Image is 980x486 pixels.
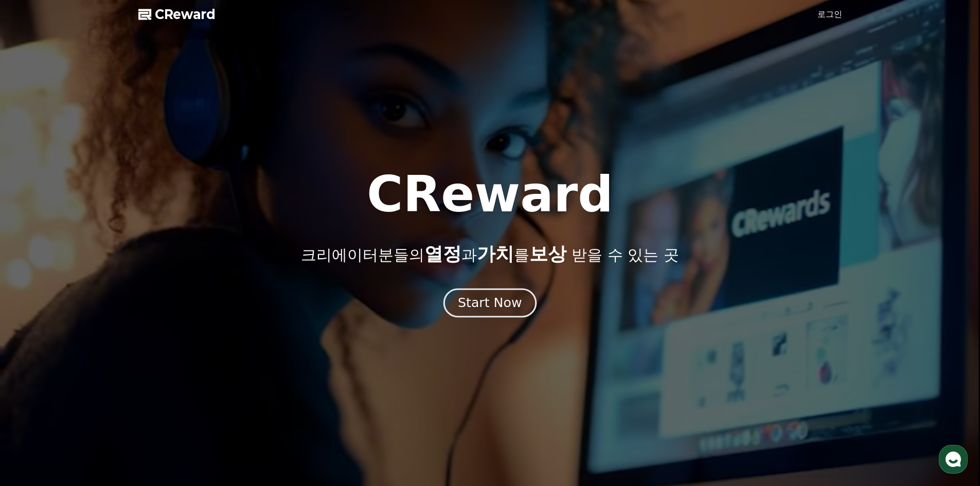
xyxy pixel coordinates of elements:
a: 대화 [68,326,133,352]
span: 보상 [529,243,566,264]
button: Start Now [443,288,537,317]
span: 홈 [32,341,39,350]
a: 홈 [3,326,68,352]
h1: CReward [367,170,613,219]
span: 열정 [424,243,461,264]
span: CReward [155,6,216,23]
div: Start Now [458,294,522,312]
a: Start Now [446,299,534,309]
span: 설정 [159,341,171,350]
a: 설정 [133,326,198,352]
a: CReward [138,6,216,23]
span: 가치 [477,243,514,264]
p: 크리에이터분들의 과 를 받을 수 있는 곳 [301,244,679,264]
a: 로그인 [817,8,842,21]
span: 대화 [94,342,106,350]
